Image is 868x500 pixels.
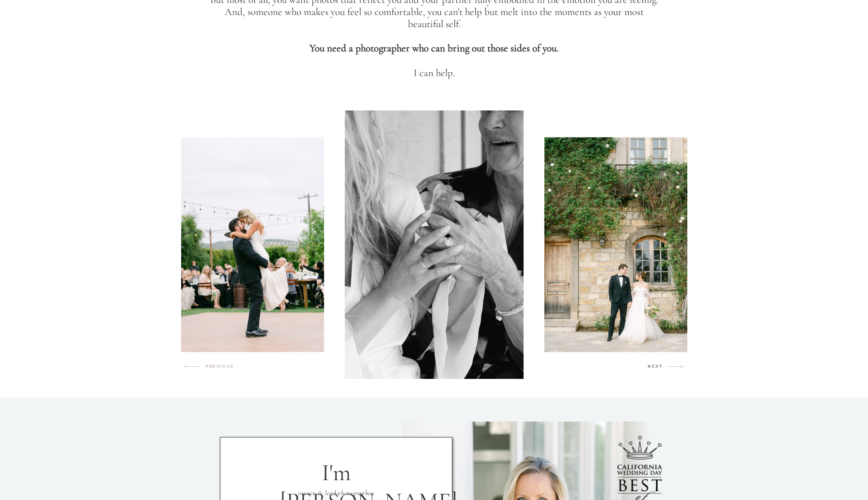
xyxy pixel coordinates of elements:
[269,487,403,496] p: owner & lead photographer
[280,459,392,483] p: I'm [PERSON_NAME]
[648,363,668,373] h2: next
[205,363,236,371] h2: previous
[310,42,558,54] b: You need a photographer who can bring out those sides of you.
